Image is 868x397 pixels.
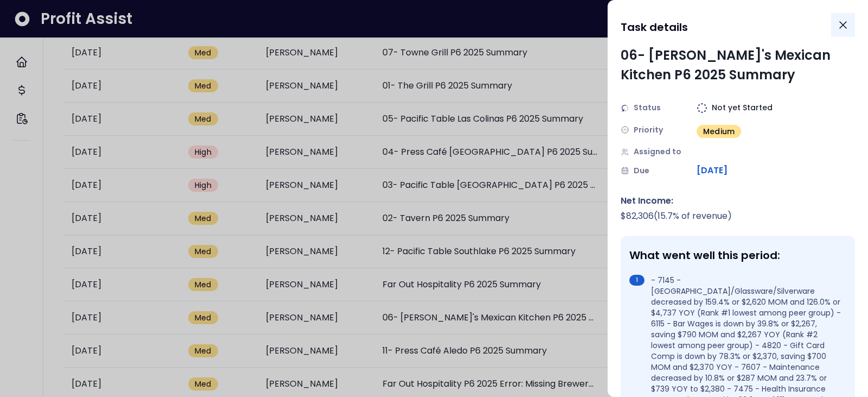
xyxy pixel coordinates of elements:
[629,249,842,262] div: What went well this period:
[697,164,727,177] span: [DATE]
[634,124,663,136] span: Priority
[703,126,735,137] span: Medium
[831,13,855,37] button: Close
[621,17,688,37] h1: Task details
[621,104,629,112] img: Status
[634,146,681,157] span: Assigned to
[634,102,661,114] span: Status
[621,210,855,223] div: $ 82,306 ( 15.7 % of revenue)
[634,165,649,177] span: Due
[712,102,773,114] span: Not yet Started
[621,46,855,85] div: 06- [PERSON_NAME]'s Mexican Kitchen P6 2025 Summary
[697,103,707,114] img: Not yet Started
[621,194,855,207] div: Net Income:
